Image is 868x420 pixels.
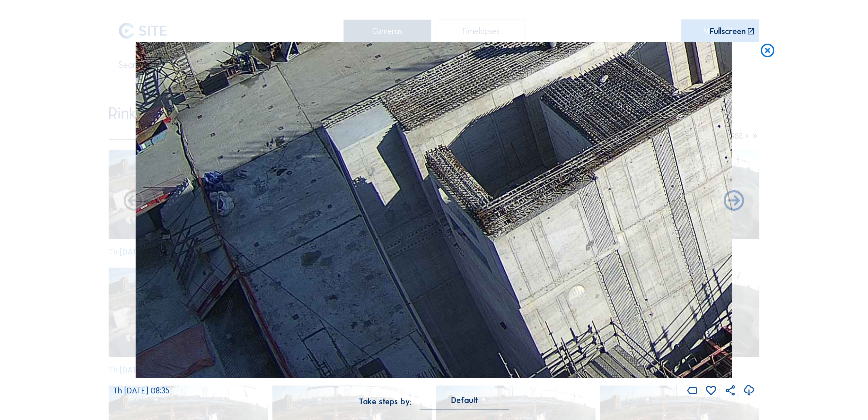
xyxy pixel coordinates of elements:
i: Back [722,189,746,214]
span: Th [DATE] 08:35 [113,386,169,395]
div: Default [421,397,509,409]
div: Default [451,397,478,403]
div: Take steps by: [359,397,412,406]
img: Image [136,42,732,378]
i: Forward [122,189,146,214]
div: Fullscreen [710,27,746,36]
